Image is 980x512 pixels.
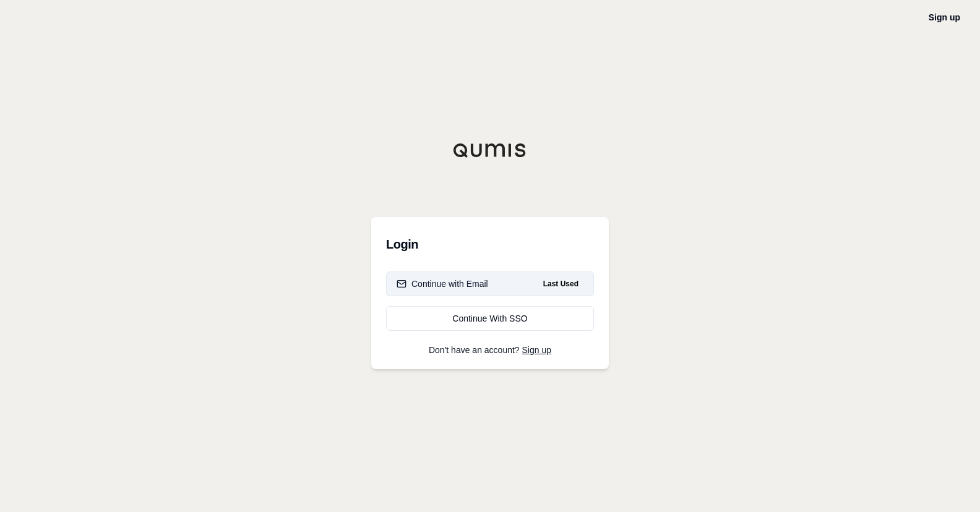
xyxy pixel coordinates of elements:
[538,276,583,291] span: Last Used
[386,271,594,296] button: Continue with EmailLast Used
[397,278,488,290] div: Continue with Email
[522,345,551,355] a: Sign up
[397,312,583,325] div: Continue With SSO
[929,12,960,22] a: Sign up
[386,232,594,257] h3: Login
[386,306,594,331] a: Continue With SSO
[453,143,527,158] img: Qumis
[386,346,594,354] p: Don't have an account?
